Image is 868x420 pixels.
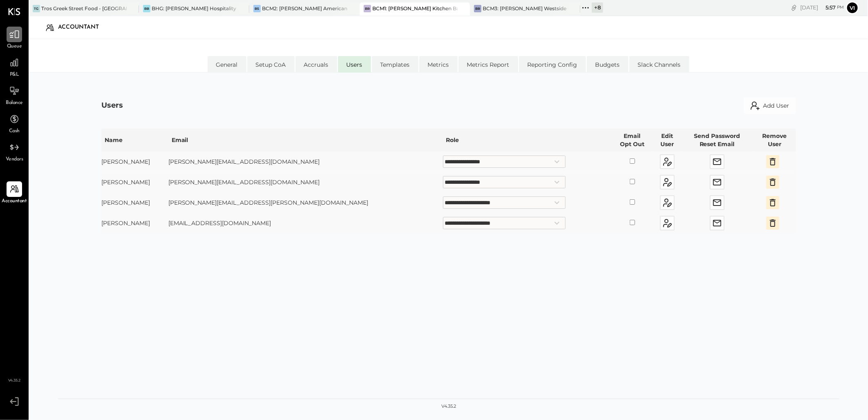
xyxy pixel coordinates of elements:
div: copy link [790,3,798,12]
li: Metrics Report [459,56,518,72]
th: Edit User [653,129,681,151]
span: Balance [6,99,23,107]
td: [EMAIL_ADDRESS][DOMAIN_NAME] [168,213,443,233]
a: Vendors [0,140,28,163]
div: BCM2: [PERSON_NAME] American Cooking [262,5,347,12]
div: TG [33,5,40,12]
td: [PERSON_NAME] [101,151,168,172]
td: [PERSON_NAME] [101,172,168,192]
a: P&L [0,55,28,79]
div: [DATE] [800,4,844,11]
span: Accountant [2,198,27,205]
li: Budgets [587,56,629,72]
td: [PERSON_NAME] [101,192,168,213]
div: BCM3: [PERSON_NAME] Westside Grill [483,5,568,12]
div: Tros Greek Street Food - [GEOGRAPHIC_DATA] [41,5,127,12]
span: Queue [7,43,22,50]
a: Balance [0,83,28,107]
div: Accountant [58,21,107,34]
a: Queue [0,27,28,50]
span: Vendors [6,156,23,163]
div: Users [101,100,123,111]
li: General [208,56,246,72]
td: [PERSON_NAME][EMAIL_ADDRESS][DOMAIN_NAME] [168,151,443,172]
div: BR [364,5,371,12]
th: Send Password Reset Email [681,129,753,151]
th: Remove User [753,129,796,151]
a: Accountant [0,181,28,205]
li: Slack Channels [629,56,689,72]
div: BCM1: [PERSON_NAME] Kitchen Bar Market [372,5,458,12]
th: Email Opt Out [611,129,653,151]
a: Cash [0,111,28,135]
div: BR [474,5,481,12]
li: Reporting Config [519,56,586,72]
button: Vi [846,1,859,14]
span: P&L [10,71,19,79]
li: Users [338,56,371,72]
li: Setup CoA [247,56,295,72]
div: v 4.35.2 [441,403,456,410]
th: Role [443,129,611,151]
button: Add User [744,97,796,114]
div: + 8 [592,2,603,13]
li: Metrics [419,56,458,72]
div: BB [143,5,150,12]
li: Templates [372,56,418,72]
div: BS [253,5,261,12]
td: [PERSON_NAME] [101,213,168,233]
th: Name [101,129,168,151]
td: [PERSON_NAME][EMAIL_ADDRESS][DOMAIN_NAME] [168,172,443,192]
span: Cash [9,128,20,135]
th: Email [168,129,443,151]
li: Accruals [295,56,337,72]
td: [PERSON_NAME][EMAIL_ADDRESS][PERSON_NAME][DOMAIN_NAME] [168,192,443,213]
div: BHG: [PERSON_NAME] Hospitality Group, LLC [152,5,237,12]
